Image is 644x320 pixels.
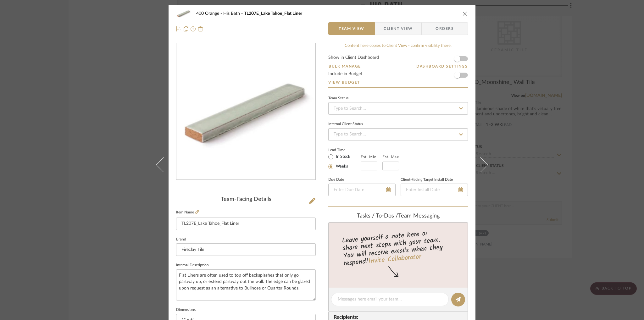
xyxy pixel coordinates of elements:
[176,238,186,241] label: Brand
[176,308,196,312] label: Dimensions
[334,314,465,320] span: Recipients:
[176,7,191,20] img: e16034c9-796c-49f0-992f-f8ab73bbdcc4_48x40.jpg
[429,22,461,35] span: Orders
[244,11,302,16] span: TL207E_Lake Tahoe_Flat Liner
[335,164,348,169] label: Weeks
[176,218,316,230] input: Enter Item Name
[176,196,316,203] div: Team-Facing Details
[382,155,399,159] label: Est. Max
[176,243,316,256] input: Enter Brand
[328,128,468,141] input: Type to Search…
[328,213,468,220] div: team Messaging
[335,154,350,160] label: In Stock
[384,22,413,35] span: Client View
[328,184,396,196] input: Enter Due Date
[176,264,209,267] label: Internal Description
[328,43,468,49] div: Content here copies to Client View - confirm visibility there.
[176,58,315,166] img: e16034c9-796c-49f0-992f-f8ab73bbdcc4_436x436.jpg
[357,213,398,219] span: Tasks / To-Dos /
[328,153,361,170] mat-radio-group: Select item type
[198,26,203,31] img: Remove from project
[416,63,468,69] button: Dashboard Settings
[401,184,468,196] input: Enter Install Date
[328,97,348,100] div: Team Status
[328,80,468,85] a: View Budget
[328,63,361,69] button: Bulk Manage
[339,22,364,35] span: Team View
[176,210,199,215] label: Item Name
[328,227,469,269] div: Leave yourself a note here or share next steps with your team. You will receive emails when they ...
[196,11,223,16] span: 400 Orange
[328,123,363,126] div: Internal Client Status
[328,102,468,115] input: Type to Search…
[401,178,453,181] label: Client-Facing Target Install Date
[176,58,315,166] div: 0
[223,11,244,16] span: His Bath
[462,11,468,16] button: close
[361,155,377,159] label: Est. Min
[328,147,361,153] label: Lead Time
[328,178,344,181] label: Due Date
[368,251,422,267] a: Invite Collaborator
